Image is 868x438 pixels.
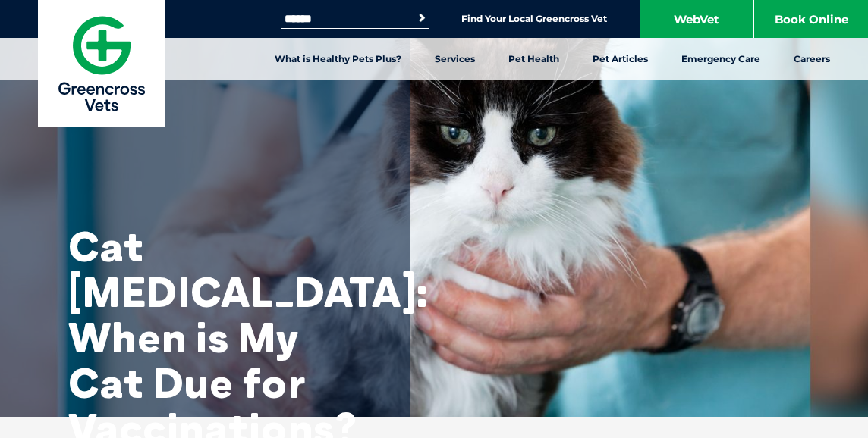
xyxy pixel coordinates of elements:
[258,38,418,80] a: What is Healthy Pets Plus?
[492,38,576,80] a: Pet Health
[414,11,429,26] button: Search
[576,38,665,80] a: Pet Articles
[461,13,607,25] a: Find Your Local Greencross Vet
[665,38,777,80] a: Emergency Care
[777,38,847,80] a: Careers
[418,38,492,80] a: Services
